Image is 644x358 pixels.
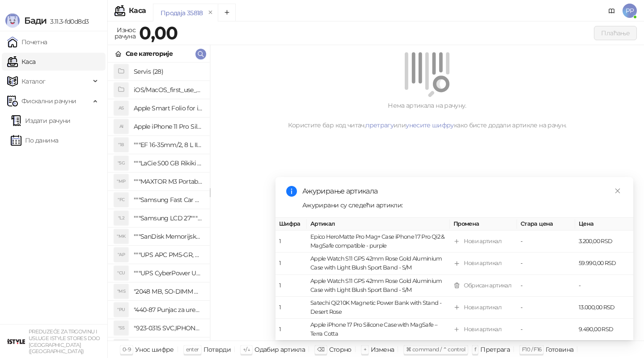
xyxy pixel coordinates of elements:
[134,248,203,262] h4: """UPS APC PM5-GR, Essential Surge Arrest,5 utic_nica"""
[275,231,307,253] td: 1
[161,8,203,18] div: Продаја 35818
[114,321,128,335] div: "S5
[317,346,324,353] span: ⌫
[134,156,203,170] h4: """LaCie 500 GB Rikiki USB 3.0 / Ultra Compact & Resistant aluminum / USB 3.0 / 2.5"""""""
[114,101,128,115] div: AS
[24,15,47,26] span: Бади
[286,186,297,197] span: info-circle
[302,186,623,197] div: Ажурирање артикала
[517,218,575,231] th: Стара цена
[307,319,450,341] td: Apple iPhone 17 Pro Silicone Case with MagSafe – Terra Cotta
[134,138,203,152] h4: """EF 16-35mm/2, 8 L III USM"""
[307,218,450,231] th: Артикал
[575,319,633,341] td: 9.490,00 RSD
[11,112,71,130] a: Издати рачуни
[134,284,203,299] h4: "2048 MB, SO-DIMM DDRII, 667 MHz, Napajanje 1,8 0,1 V, Latencija CL5"
[134,303,203,317] h4: "440-87 Punjac za uredjaje sa micro USB portom 4/1, Stand."
[205,9,216,17] button: remove
[114,303,128,317] div: "PU
[254,344,305,355] div: Одабир артикла
[517,253,575,274] td: -
[275,253,307,274] td: 1
[522,346,541,353] span: F10 / F16
[134,83,203,97] h4: iOS/MacOS_first_use_assistance (4)
[464,237,501,246] div: Нови артикал
[114,248,128,262] div: "AP
[517,297,575,319] td: -
[364,346,366,353] span: +
[614,188,621,194] span: close
[623,4,637,18] span: PP
[243,346,250,353] span: ↑/↓
[307,253,450,274] td: Apple Watch S11 GPS 42mm Rose Gold Aluminium Case with Light Blush Sport Band - S/M
[114,119,128,134] div: AI
[135,344,174,355] div: Унос шифре
[134,174,203,189] h4: """MAXTOR M3 Portable 2TB 2.5"""" crni eksterni hard disk HX-M201TCB/GM"""
[307,297,450,319] td: Satechi Qi2 10K Magnetic Power Bank with Stand - Desert Rose
[464,281,511,290] div: Обрисан артикал
[406,346,466,353] span: ⌘ command / ⌃ control
[114,284,128,299] div: "MS
[613,186,623,196] a: Close
[114,339,128,354] div: "SD
[114,174,128,189] div: "MP
[450,218,517,231] th: Промена
[7,53,35,71] a: Каса
[114,138,128,152] div: "18
[139,22,178,44] strong: 0,00
[302,200,623,210] div: Ажурирани су следећи артикли:
[129,7,146,14] div: Каса
[221,101,633,130] div: Нема артикала на рачуну. Користите бар код читач, или како бисте додали артикле на рачун.
[123,346,131,353] span: 0-9
[113,24,137,42] div: Износ рачуна
[575,218,633,231] th: Цена
[594,26,637,40] button: Плаћање
[11,131,58,149] a: По данима
[134,229,203,244] h4: """SanDisk Memorijska kartica 256GB microSDXC sa SD adapterom SDSQXA1-256G-GN6MA - Extreme PLUS, ...
[517,231,575,253] td: -
[134,64,203,79] h4: Servis (28)
[546,344,573,355] div: Готовина
[7,333,25,350] img: 64x64-companyLogo-77b92cf4-9946-4f36-9751-bf7bb5fd2c7d.png
[108,63,210,341] div: grid
[275,297,307,319] td: 1
[47,17,89,25] span: 3.11.3-fd0d8d3
[575,253,633,274] td: 59.990,00 RSD
[464,259,501,268] div: Нови артикал
[114,156,128,170] div: "5G
[186,346,199,353] span: enter
[134,101,203,115] h4: Apple Smart Folio for iPad mini (A17 Pro) - Sage
[275,274,307,296] td: 1
[7,33,47,51] a: Почетна
[365,121,394,129] a: претрагу
[134,321,203,335] h4: "923-0315 SVC,IPHONE 5/5S BATTERY REMOVAL TRAY Držač za iPhone sa kojim se otvara display
[307,231,450,253] td: Epico HeroMatte Pro Mag+ Case iPhone 17 Pro Qi2 & MagSafe compatible - purple
[275,218,307,231] th: Шифра
[517,274,575,296] td: -
[307,274,450,296] td: Apple Watch S11 GPS 42mm Rose Gold Aluminium Case with Light Blush Sport Band - S/M
[475,346,476,353] span: f
[5,13,20,28] img: Logo
[517,319,575,341] td: -
[329,344,352,355] div: Сторно
[114,193,128,207] div: "FC
[605,4,619,18] a: Документација
[134,119,203,134] h4: Apple iPhone 11 Pro Silicone Case - Black
[480,344,510,355] div: Претрага
[464,303,501,312] div: Нови артикал
[114,211,128,225] div: "L2
[203,344,231,355] div: Потврди
[575,274,633,296] td: -
[218,4,236,21] button: Add tab
[464,325,501,334] div: Нови артикал
[114,229,128,244] div: "MK
[575,297,633,319] td: 13.000,00 RSD
[134,211,203,225] h4: """Samsung LCD 27"""" C27F390FHUXEN"""
[21,72,46,90] span: Каталог
[575,231,633,253] td: 3.200,00 RSD
[406,121,454,129] a: унесите шифру
[21,92,76,110] span: Фискални рачуни
[134,193,203,207] h4: """Samsung Fast Car Charge Adapter, brzi auto punja_, boja crna"""
[275,319,307,341] td: 1
[29,329,100,354] small: PREDUZEĆE ZA TRGOVINU I USLUGE ISTYLE STORES DOO [GEOGRAPHIC_DATA] ([GEOGRAPHIC_DATA])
